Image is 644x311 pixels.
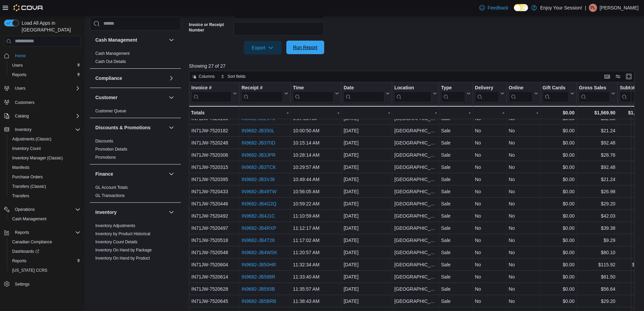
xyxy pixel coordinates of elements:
a: IN9682-JB49TW [241,189,276,194]
span: Dark Mode [514,11,514,12]
div: [GEOGRAPHIC_DATA] [394,163,436,171]
button: Cash Management [95,37,166,43]
div: No [509,200,538,208]
span: Home [12,51,80,60]
div: Totals [191,109,237,117]
span: Cash Management [12,216,46,222]
button: Gross Sales [579,85,615,102]
div: [DATE] [343,151,390,159]
span: Reports [12,72,26,77]
div: [DATE] [343,175,390,183]
button: Operations [12,205,38,214]
a: Transfers (Classic) [9,182,49,191]
span: Users [12,63,23,68]
div: [GEOGRAPHIC_DATA] [394,200,436,208]
button: Columns [189,72,217,81]
p: Enjoy Your Session! [540,4,582,12]
div: [DATE] [343,200,390,208]
a: IN9682-JB350L [241,128,274,133]
span: Dashboards [9,247,80,256]
a: Dashboards [9,247,42,256]
p: | [585,4,586,12]
div: No [475,114,504,123]
button: Gift Cards [543,85,575,102]
div: Sale [441,200,471,208]
div: Type [441,85,465,102]
div: No [475,175,504,183]
a: Feedback [477,1,511,15]
button: Customers [1,97,83,107]
div: Delivery [475,85,499,91]
span: Canadian Compliance [9,238,80,246]
button: Run Report [286,41,324,54]
div: No [509,151,538,159]
div: Gift Cards [543,85,569,91]
h3: Customer [95,94,117,101]
a: Dashboards [7,247,83,256]
button: Inventory [1,125,83,134]
a: Promotion Details [95,147,127,152]
div: $0.00 [543,175,575,183]
button: Operations [1,205,83,214]
div: [DATE] [343,139,390,147]
button: Type [441,85,471,102]
button: Finance [167,170,175,178]
a: IN9682-JB370D [241,140,275,146]
span: Inventory [15,127,31,132]
div: Date [343,85,384,102]
span: Reports [12,258,26,264]
span: Cash Management [95,51,129,56]
button: Transfers [7,191,83,201]
div: Location [394,85,431,91]
div: IN71JW-7520492 [191,212,237,220]
div: Gross Sales [579,85,610,91]
div: Paul Lae [589,4,597,12]
button: Customer [95,94,166,101]
span: Cash Out Details [95,59,126,64]
span: Discounts [95,138,113,144]
span: Reports [12,228,80,237]
div: [DATE] [343,212,390,220]
div: No [509,175,538,183]
span: Export [248,41,278,54]
button: Time [293,85,339,102]
button: Manifests [7,163,83,172]
div: [GEOGRAPHIC_DATA] [394,139,436,147]
a: Reports [9,71,29,79]
span: Adjustments (Classic) [12,136,51,142]
button: Invoice # [191,85,237,102]
p: [PERSON_NAME] [600,4,639,12]
div: Online [509,85,533,91]
button: Compliance [95,75,166,82]
button: Enter fullscreen [625,72,633,81]
span: Inventory Count [9,145,80,153]
div: 10:59:22 AM [293,200,339,208]
span: PL [591,4,596,12]
div: $0.00 [543,127,575,135]
button: Transfers (Classic) [7,182,83,191]
h3: Inventory [95,209,117,216]
div: Customer [90,107,181,118]
button: Users [1,84,83,93]
div: $29.20 [579,200,615,208]
span: Columns [199,74,215,79]
span: Reports [15,230,29,235]
a: Cash Out Details [95,59,126,64]
div: No [509,187,538,196]
div: No [475,151,504,159]
div: Sale [441,163,471,171]
button: Canadian Compliance [7,237,83,247]
div: $0.00 [543,187,575,196]
div: No [475,163,504,171]
button: Inventory [95,209,166,216]
a: Customer Queue [95,109,126,113]
button: Purchase Orders [7,172,83,182]
div: Type [441,85,465,91]
a: IN9682-JB588R [241,274,275,280]
div: IN71JW-7520433 [191,187,237,196]
span: Catalog [12,112,80,120]
button: Inventory [12,126,34,134]
button: Reports [1,228,83,237]
a: Inventory Adjustments [95,223,135,228]
button: Adjustments (Classic) [7,134,83,144]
